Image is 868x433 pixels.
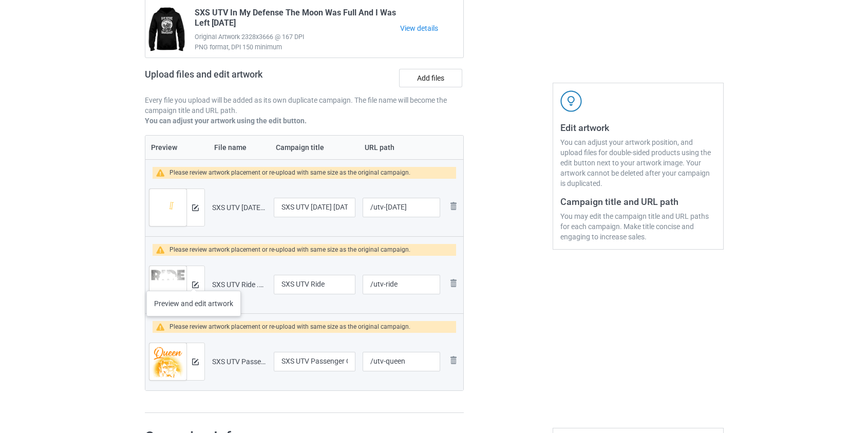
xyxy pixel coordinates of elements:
[195,8,401,32] span: SXS UTV In My Defense The Moon Was Full And I Was Left [DATE]
[192,281,199,288] img: svg+xml;base64,PD94bWwgdmVyc2lvbj0iMS4wIiBlbmNvZGluZz0iVVRGLTgiPz4KPHN2ZyB3aWR0aD0iMTRweCIgaGVpZ2...
[169,321,410,333] div: Please review artwork placement or re-upload with same size as the original campaign.
[447,200,460,212] img: svg+xml;base64,PD94bWwgdmVyc2lvbj0iMS4wIiBlbmNvZGluZz0iVVRGLTgiPz4KPHN2ZyB3aWR0aD0iMjhweCIgaGVpZ2...
[560,211,716,242] div: You may edit the campaign title and URL paths for each campaign. Make title concise and engaging ...
[192,204,199,211] img: svg+xml;base64,PD94bWwgdmVyc2lvbj0iMS4wIiBlbmNvZGluZz0iVVRGLTgiPz4KPHN2ZyB3aWR0aD0iMTRweCIgaGVpZ2...
[149,189,186,238] img: original.png
[400,23,463,33] a: View details
[145,69,336,88] h2: Upload files and edit artwork
[447,354,460,366] img: svg+xml;base64,PD94bWwgdmVyc2lvbj0iMS4wIiBlbmNvZGluZz0iVVRGLTgiPz4KPHN2ZyB3aWR0aD0iMjhweCIgaGVpZ2...
[560,90,582,112] img: svg+xml;base64,PD94bWwgdmVyc2lvbj0iMS4wIiBlbmNvZGluZz0iVVRGLTgiPz4KPHN2ZyB3aWR0aD0iNDJweCIgaGVpZ2...
[359,136,443,159] th: URL path
[560,122,716,134] h3: Edit artwork
[149,343,186,392] img: original.png
[156,323,170,331] img: warning
[447,277,460,289] img: svg+xml;base64,PD94bWwgdmVyc2lvbj0iMS4wIiBlbmNvZGluZz0iVVRGLTgiPz4KPHN2ZyB3aWR0aD0iMjhweCIgaGVpZ2...
[192,359,199,365] img: svg+xml;base64,PD94bWwgdmVyc2lvbj0iMS4wIiBlbmNvZGluZz0iVVRGLTgiPz4KPHN2ZyB3aWR0aD0iMTRweCIgaGVpZ2...
[212,356,267,367] div: SXS UTV Passenger Queen Classy Sassy And Smart Assy [DATE].png
[209,136,270,159] th: File name
[156,246,170,254] img: warning
[195,42,401,52] span: PNG format, DPI 150 minimum
[169,244,410,256] div: Please review artwork placement or re-upload with same size as the original campaign.
[560,137,716,189] div: You can adjust your artwork position, and upload files for double-sided products using the edit b...
[195,32,401,42] span: Original Artwork 2328x3666 @ 167 DPI
[145,95,464,116] p: Every file you upload will be added as its own duplicate campaign. The file name will become the ...
[560,196,716,208] h3: Campaign title and URL path
[169,167,410,179] div: Please review artwork placement or re-upload with same size as the original campaign.
[399,69,462,87] label: Add files
[212,279,267,290] div: SXS UTV Ride .png
[145,136,209,159] th: Preview
[212,202,267,213] div: SXS UTV [DATE] [DATE] [DATE] [DATE] [DATE] Beer Drinking.png
[145,117,307,125] b: You can adjust your artwork using the edit button.
[270,136,360,159] th: Campaign title
[146,291,241,316] div: Preview and edit artwork
[156,169,170,177] img: warning
[149,266,186,281] img: original.png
